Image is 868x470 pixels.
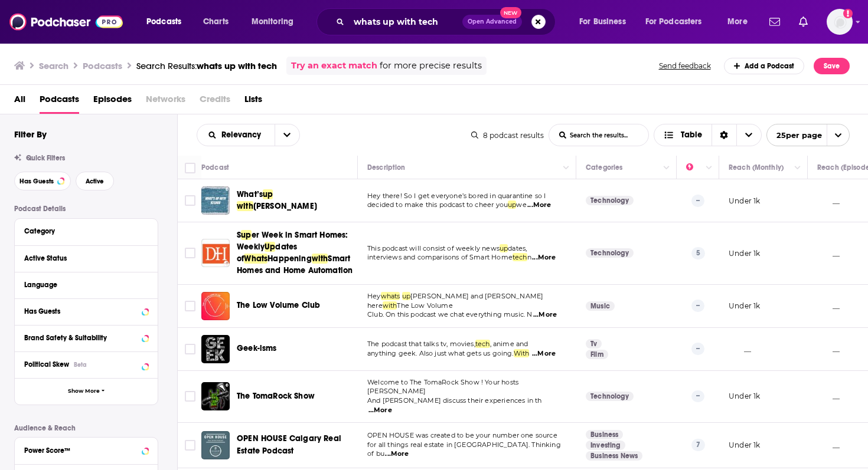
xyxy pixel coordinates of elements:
span: The TomaRock Show [237,391,315,401]
button: open menu [571,12,641,31]
p: __ [817,196,840,206]
span: The Low Volume [397,301,452,310]
span: dates, [508,244,527,252]
div: Reach (Monthly) [729,160,784,175]
a: What’supwith[PERSON_NAME] [237,189,354,212]
a: Technology [586,248,634,258]
div: Category [24,227,141,235]
a: Technology [586,392,634,401]
p: __ [817,391,840,401]
span: Toggle select row [185,248,195,258]
p: __ [817,440,840,450]
a: Podcasts [40,90,79,114]
span: Credits [200,90,230,114]
button: Language [24,277,148,292]
a: Episodes [93,90,132,114]
p: __ [817,248,840,258]
button: open menu [197,131,275,139]
span: Toggle select row [185,391,195,402]
button: Has Guests [14,172,71,190]
div: Language [24,281,141,289]
p: Under 1k [729,391,760,401]
a: Investing [586,441,625,450]
span: More [727,14,748,30]
span: anything geek. Also just what gets us going. [367,349,514,357]
a: Business [586,430,623,439]
div: Power Score [686,160,703,175]
span: Table [681,131,702,139]
span: with [312,254,328,264]
svg: Add a profile image [843,9,853,18]
span: ...More [532,253,556,262]
img: Podchaser - Follow, Share and Rate Podcasts [9,11,123,33]
span: up [402,292,410,300]
a: Business News [586,451,642,461]
img: Super Week in Smart Homes: Weekly Updates of Whats Happening with Smart Homes and Home Automation [201,239,230,267]
button: Column Actions [559,161,573,175]
div: Active Status [24,254,141,262]
button: Send feedback [655,61,714,71]
img: User Profile [827,9,853,35]
p: -- [691,343,704,354]
span: ...More [368,406,392,415]
span: For Podcasters [645,14,702,30]
button: open menu [766,124,850,146]
span: n [527,253,531,261]
span: Logged in as danikarchmer [827,9,853,35]
a: The TomaRock Show [237,390,315,402]
div: 8 podcast results [471,131,544,140]
div: Description [367,160,405,175]
a: Show notifications dropdown [765,12,785,32]
span: 25 per page [767,126,822,144]
span: Up [265,242,275,252]
button: Save [814,58,850,74]
button: Active Status [24,251,148,265]
button: Show profile menu [827,9,853,35]
div: Power Score™ [24,446,138,455]
p: __ [729,344,751,354]
span: er Week in Smart Homes: Weekly [237,230,348,252]
button: open menu [719,12,762,31]
span: With [514,349,530,357]
span: Hey there! So I get everyone’s bored in quarantine so I [367,192,546,200]
span: S [237,230,241,240]
span: The Low Volume Club [237,300,320,310]
span: OPEN HOUSE was created to be your number one source [367,431,557,439]
span: interviews and comparisons of Smart Home [367,253,513,261]
h3: Search [39,60,68,71]
a: OPEN HOUSE Calgary Real Estate Podcast [237,433,354,456]
a: Charts [195,12,236,31]
span: Toggle select row [185,195,195,206]
span: [PERSON_NAME] and [PERSON_NAME] here [367,292,543,310]
span: And [PERSON_NAME] discuss their experiences in th [367,396,541,405]
span: This podcast will consist of weekly news [367,244,500,252]
div: Has Guests [24,307,138,315]
span: decided to make this podcast to cheer you [367,201,508,209]
span: we [516,201,526,209]
a: Lists [244,90,262,114]
button: Active [76,172,114,190]
span: ...More [532,349,556,359]
button: Column Actions [791,161,805,175]
button: open menu [275,124,299,146]
p: __ [817,301,840,311]
span: New [500,7,521,18]
span: Welcome to The TomaRock Show ! Your hosts [PERSON_NAME] [367,378,518,396]
img: The Low Volume Club [201,292,230,320]
a: The Low Volume Club [237,300,320,311]
span: Networks [146,90,185,114]
a: Show notifications dropdown [794,12,812,32]
input: Search podcasts, credits, & more... [349,12,462,31]
button: Open AdvancedNew [462,15,522,29]
button: Column Actions [702,161,716,175]
span: for more precise results [380,59,482,73]
p: -- [691,390,704,402]
p: -- [691,195,704,206]
p: 7 [691,439,705,451]
h2: Filter By [14,129,47,140]
span: Geek-isms [237,343,277,353]
span: up [241,230,251,240]
p: 5 [691,247,705,259]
